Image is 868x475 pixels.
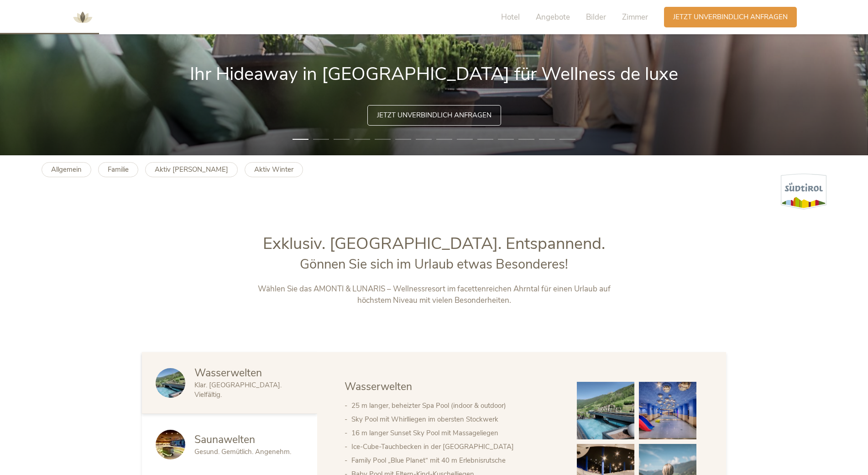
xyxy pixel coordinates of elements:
[194,447,291,456] span: Gesund. Gemütlich. Angenehm.
[69,14,96,20] a: AMONTI & LUNARIS Wellnessresort
[351,412,559,426] li: Sky Pool mit Whirlliegen im obersten Stockwerk
[300,255,568,273] span: Gönnen Sie sich im Urlaub etwas Besonderes!
[51,165,82,174] b: Allgemein
[194,380,282,399] span: Klar. [GEOGRAPHIC_DATA]. Vielfältig.
[244,283,625,306] p: Wählen Sie das AMONTI & LUNARIS – Wellnessresort im facettenreichen Ahrntal für einen Urlaub auf ...
[98,162,138,177] a: Familie
[108,165,129,174] b: Familie
[145,162,238,177] a: Aktiv [PERSON_NAME]
[622,12,648,22] span: Zimmer
[781,174,826,210] img: Südtirol
[155,165,228,174] b: Aktiv [PERSON_NAME]
[351,454,559,467] li: Family Pool „Blue Planet“ mit 40 m Erlebnisrutsche
[536,12,570,22] span: Angebote
[673,12,788,22] span: Jetzt unverbindlich anfragen
[194,366,262,380] span: Wasserwelten
[501,12,520,22] span: Hotel
[69,4,96,31] img: AMONTI & LUNARIS Wellnessresort
[377,111,492,120] span: Jetzt unverbindlich anfragen
[586,12,606,22] span: Bilder
[254,165,293,174] b: Aktiv Winter
[263,232,605,255] span: Exklusiv. [GEOGRAPHIC_DATA]. Entspannend.
[42,162,91,177] a: Allgemein
[351,440,559,454] li: Ice-Cube-Tauchbecken in der [GEOGRAPHIC_DATA]
[345,380,412,394] span: Wasserwelten
[194,433,255,447] span: Saunawelten
[351,399,559,412] li: 25 m langer, beheizter Spa Pool (indoor & outdoor)
[351,426,559,440] li: 16 m langer Sunset Sky Pool mit Massageliegen
[245,162,303,177] a: Aktiv Winter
